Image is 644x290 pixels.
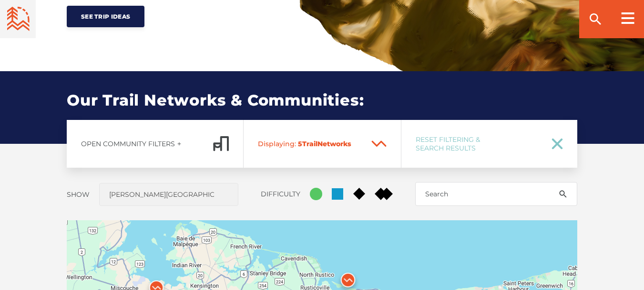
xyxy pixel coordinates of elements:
a: Open Community Filtersadd [67,120,243,168]
span: s [348,140,351,148]
a: Reset Filtering & Search Results [401,120,577,168]
span: See Trip Ideas [81,13,130,20]
ion-icon: search [588,11,603,27]
ion-icon: search [558,189,568,199]
input: Search [415,182,577,206]
span: Network [317,140,348,148]
span: 5 [298,140,302,148]
span: Trail [258,140,363,148]
label: Show [67,190,90,199]
span: Displaying: [258,140,296,148]
ion-icon: add [176,140,183,147]
h2: Our Trail Networks & Communities: [67,71,577,144]
a: See Trip Ideas [67,6,144,27]
span: Reset Filtering & Search Results [416,135,539,152]
span: Open Community Filters [81,140,175,148]
label: Difficulty [261,190,300,198]
button: search [549,182,577,206]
